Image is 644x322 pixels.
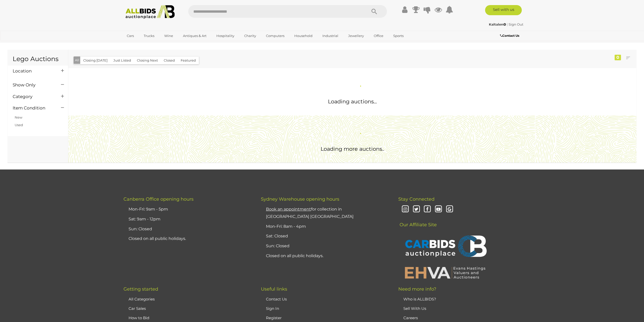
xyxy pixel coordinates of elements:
a: Car Sales [129,306,146,311]
div: 0 [615,55,621,60]
li: Sun: Closed [127,224,248,234]
i: Twitter [412,205,421,214]
button: Just Listed [110,56,134,64]
h1: Lego Auctions [13,55,63,63]
h4: Location [13,69,53,73]
a: All Categories [129,297,155,301]
button: All [74,56,80,64]
span: Stay Connected [398,196,434,202]
a: Sell With Us [403,306,426,311]
a: Office [370,32,387,40]
li: Mon-Fri: 9am - 5pm [127,204,248,214]
a: Used [15,123,23,127]
li: Mon-Fri: 8am - 4pm [265,222,386,232]
a: Sign In [266,306,279,311]
a: Who is ALLBIDS? [403,297,436,301]
li: Sat: Closed [265,231,386,241]
a: Book an appointmentfor collection in [GEOGRAPHIC_DATA] [GEOGRAPHIC_DATA] [266,207,354,219]
span: Need more info? [398,286,436,292]
a: How to Bid [129,315,149,320]
img: Allbids.com.au [123,5,178,19]
a: Household [291,32,316,40]
a: Contact Us [500,33,521,39]
span: Getting started [123,286,158,292]
a: Careers [403,315,418,320]
a: Jewellery [345,32,367,40]
h4: Show Only [13,83,53,87]
i: Instagram [401,205,410,214]
img: EHVA | Evans Hastings Valuers and Auctioneers [402,266,488,279]
button: Search [362,5,387,18]
button: Closing [DATE] [80,56,111,64]
a: New [15,115,22,119]
span: Useful links [261,286,287,292]
span: Canberra Office opening hours [123,196,194,202]
a: Sell with us [485,5,522,15]
span: Loading more auctions.. [321,146,384,152]
li: Closed on all public holidays. [265,251,386,261]
img: CARBIDS Auctionplace [402,230,488,263]
button: Closed [161,56,178,64]
a: Cars [123,32,137,40]
a: Sign Out [509,22,523,26]
a: Contact Us [266,297,287,301]
a: Antiques & Art [180,32,210,40]
u: Book an appointment [266,207,311,212]
li: Sat: 9am - 12pm [127,214,248,224]
h4: Item Condition [13,106,53,110]
h4: Category [13,94,53,99]
a: [GEOGRAPHIC_DATA] [123,40,166,48]
i: Google [445,205,454,214]
a: Trucks [140,32,158,40]
span: | [507,22,508,26]
a: Industrial [319,32,342,40]
a: Sports [390,32,407,40]
span: Sydney Warehouse opening hours [261,196,339,202]
strong: Kaltalen [489,22,506,26]
a: Charity [241,32,259,40]
span: Our Affiliate Site [398,214,437,228]
span: Loading auctions... [328,98,377,105]
a: Register [266,315,282,320]
a: Kaltalen [489,22,507,26]
li: Closed on all public holidays. [127,234,248,244]
b: Contact Us [500,34,519,37]
a: Hospitality [213,32,238,40]
li: Sun: Closed [265,241,386,251]
button: Featured [178,56,199,64]
a: Computers [263,32,288,40]
i: Facebook [423,205,432,214]
button: Closing Next [134,56,161,64]
a: Wine [161,32,176,40]
i: Youtube [434,205,443,214]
